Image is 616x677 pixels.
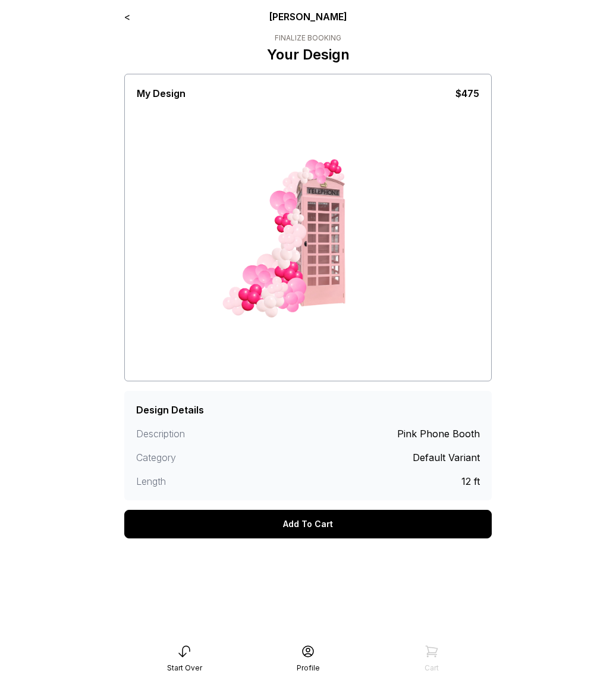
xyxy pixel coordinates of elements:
[461,474,480,488] div: 12 ft
[267,33,350,43] div: Finalize Booking
[136,427,222,441] div: Description
[297,663,320,673] div: Profile
[455,86,479,101] div: $475
[267,45,350,64] p: Your Design
[124,510,492,538] div: Add To Cart
[397,427,480,441] div: Pink Phone Booth
[137,86,186,101] div: My Design
[167,663,202,673] div: Start Over
[413,450,480,465] div: Default Variant
[175,101,413,378] img: Saved design screenshot
[136,450,222,465] div: Category
[425,663,439,673] div: Cart
[198,10,419,24] div: [PERSON_NAME]
[136,474,222,488] div: Length
[136,403,204,417] div: Design Details
[124,11,130,23] a: <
